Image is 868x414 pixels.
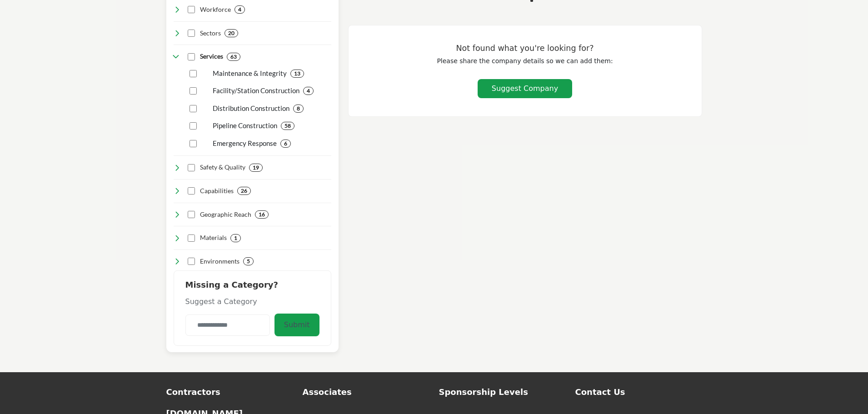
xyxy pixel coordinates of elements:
div: 26 Results For Capabilities [237,187,251,195]
h4: Environments: Adaptability to diverse geographical, topographical, and environmental conditions f... [200,257,239,266]
input: Select Materials checkbox [188,234,195,242]
input: Select Facility/Station Construction checkbox [190,87,197,95]
input: Category Name [185,314,270,336]
h4: Workforce: Skilled, experienced, and diverse professionals dedicated to excellence in all aspects... [200,5,231,14]
div: 13 Results For Maintenance & Integrity [290,70,304,78]
h3: Not found what you're looking for? [367,44,683,53]
input: Select Distribution Construction checkbox [190,105,197,112]
div: 20 Results For Sectors [224,29,238,37]
b: 13 [294,70,300,77]
div: 19 Results For Safety & Quality [249,164,263,172]
input: Select Environments checkbox [188,258,195,265]
b: 58 [284,123,291,129]
h4: Services: Comprehensive offerings for pipeline construction, maintenance, and repair across vario... [200,52,223,61]
span: Suggest a Category [185,297,257,306]
b: 63 [230,54,237,60]
p: Distribution Construction : Building and maintaining local networks for delivering energy and res... [213,103,289,114]
div: 58 Results For Pipeline Construction [281,122,294,130]
div: 1 Results For Materials [230,234,241,242]
div: 5 Results For Environments [243,257,254,265]
button: Suggest Company [478,79,572,98]
p: Maintenance & Integrity : Ensuring pipeline systems remain safe, reliable, and compliant through ... [213,68,287,79]
span: Please share the company details so we can add them: [437,57,613,65]
input: Select Pipeline Construction checkbox [190,122,197,130]
input: Select Maintenance & Integrity checkbox [190,70,197,77]
div: 16 Results For Geographic Reach [255,210,269,219]
b: 8 [297,105,300,112]
a: Sponsorship Levels [439,386,566,398]
a: Contractors [166,386,293,398]
input: Select Services checkbox [188,53,195,60]
b: 6 [284,140,287,147]
b: 4 [238,6,241,13]
b: 4 [307,88,310,94]
h4: Capabilities: Specialized skills and equipment for executing complex projects using advanced tech... [200,186,234,195]
p: Emergency Response: Quickly addressing and resolving unexpected pipeline incidents to minimize di... [213,138,277,149]
b: 19 [253,165,259,171]
input: Select Safety & Quality checkbox [188,164,195,171]
div: 4 Results For Facility/Station Construction [303,87,314,95]
input: Select Emergency Response checkbox [190,140,197,147]
h4: Materials: Expertise in handling, fabricating, and installing a wide range of pipeline materials ... [200,233,227,242]
b: 20 [228,30,234,36]
p: Facility/Station Construction: Constructing pump stations, compressor stations, and other critica... [213,85,299,96]
div: 4 Results For Workforce [234,5,245,14]
b: 1 [234,235,237,241]
button: Submit [274,314,319,336]
input: Select Geographic Reach checkbox [188,211,195,218]
div: 6 Results For Emergency Response [280,140,291,148]
div: 8 Results For Distribution Construction [293,105,304,113]
input: Select Capabilities checkbox [188,187,195,195]
b: 5 [247,258,250,264]
p: Pipeline Construction: Installing new pipelines for efficient transportation of oil, gas, and oth... [213,120,277,131]
b: 16 [259,211,265,218]
a: Associates [303,386,429,398]
div: 63 Results For Services [227,53,240,61]
a: Contact Us [575,386,702,398]
h2: Missing a Category? [185,280,319,296]
h4: Geographic Reach: Extensive coverage across various regions, states, and territories to meet clie... [200,210,251,219]
span: Suggest Company [492,84,558,93]
b: 26 [241,188,247,194]
input: Select Sectors checkbox [188,30,195,37]
h4: Sectors: Serving multiple industries, including oil & gas, water, sewer, electric power, and tele... [200,29,221,38]
h4: Safety & Quality: Unwavering commitment to ensuring the highest standards of safety, compliance, ... [200,163,245,172]
input: Select Workforce checkbox [188,6,195,13]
